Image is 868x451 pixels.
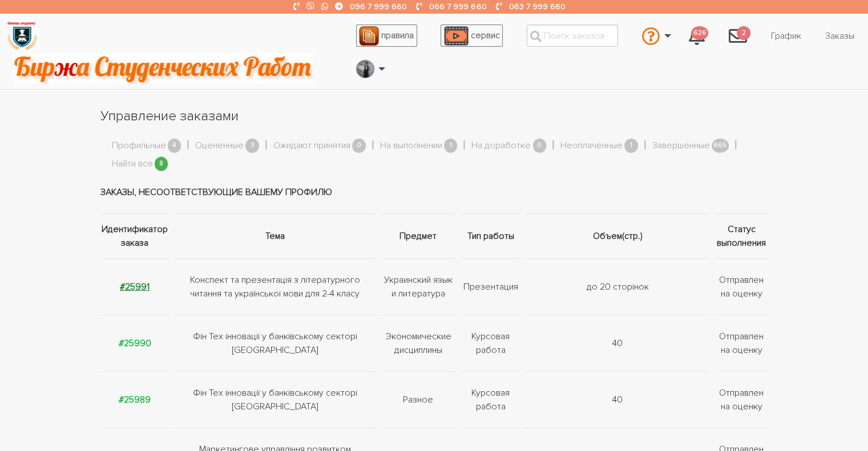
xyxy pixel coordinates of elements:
a: 096 7 999 660 [350,2,407,11]
td: Фін Тех інновації у банківському секторі [GEOGRAPHIC_DATA] [172,315,378,372]
a: Оцененные [195,139,244,153]
td: Презентация [458,259,523,315]
th: Тема [172,214,378,259]
a: #25990 [119,338,151,349]
a: Профильные [112,139,166,153]
img: agreement_icon-feca34a61ba7f3d1581b08bc946b2ec1ccb426f67415f344566775c155b7f62c.png [359,26,378,46]
img: logo-135dea9cf721667cc4ddb0c1795e3ba8b7f362e3d0c04e2cc90b931989920324.png [6,20,38,51]
th: Идентификатор заказа [100,214,172,259]
a: График [762,25,810,47]
th: Предмет [378,214,459,259]
span: 626 [691,26,708,40]
td: Разное [378,372,459,428]
a: #25991 [120,281,150,292]
a: 063 7 999 660 [508,2,565,11]
input: Поиск заказов [527,25,618,47]
td: Курсовая работа [458,315,523,372]
span: 1 [624,139,638,153]
span: 1 [444,139,458,153]
td: Украинский язык и литература [378,259,459,315]
a: #25989 [119,394,151,405]
td: Отправлен на оценку [712,372,768,428]
td: 40 [523,315,712,372]
h1: Управление заказами [100,107,768,126]
a: Ожидают принятия [273,139,350,153]
td: Отправлен на оценку [712,259,768,315]
img: play_icon-49f7f135c9dc9a03216cfdbccbe1e3994649169d890fb554cedf0eac35a01ba8.png [444,26,468,46]
span: сервис [471,30,500,41]
td: Курсовая работа [458,372,523,428]
span: 4 [168,139,181,153]
td: Конспект та презентація з літературного читання та української мови для 2-4 класу [172,259,378,315]
td: Экономические дисциплины [378,315,459,372]
span: 2 [737,26,750,40]
a: Заказы [816,25,863,47]
span: 0 [533,139,547,153]
span: 3 [245,139,259,153]
span: правила [381,30,414,41]
th: Тип работы [458,214,523,259]
a: Завершенные [652,139,710,153]
span: 0 [352,139,366,153]
td: до 20 сторінок [523,259,712,315]
td: 40 [523,372,712,428]
a: На выполнении [380,139,442,153]
th: Объем(стр.) [523,214,712,259]
a: правила [356,25,417,47]
td: Фін Тех інновації у банківському секторі [GEOGRAPHIC_DATA] [172,372,378,428]
span: 665 [712,139,729,153]
span: 8 [155,157,168,171]
a: 626 [680,21,714,51]
a: сервис [441,25,503,47]
a: 066 7 999 660 [429,2,486,11]
td: Отправлен на оценку [712,315,768,372]
img: 20171208_160937.jpg [357,60,374,78]
td: Заказы, несоответствующие вашему профилю [100,171,768,214]
img: motto-2ce64da2796df845c65ce8f9480b9c9d679903764b3ca6da4b6de107518df0fe.gif [13,52,313,84]
a: Найти все [112,157,153,172]
a: Неоплаченные [560,139,623,153]
a: 2 [720,21,756,51]
th: Статус выполнения [712,214,768,259]
a: На доработке [471,139,531,153]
